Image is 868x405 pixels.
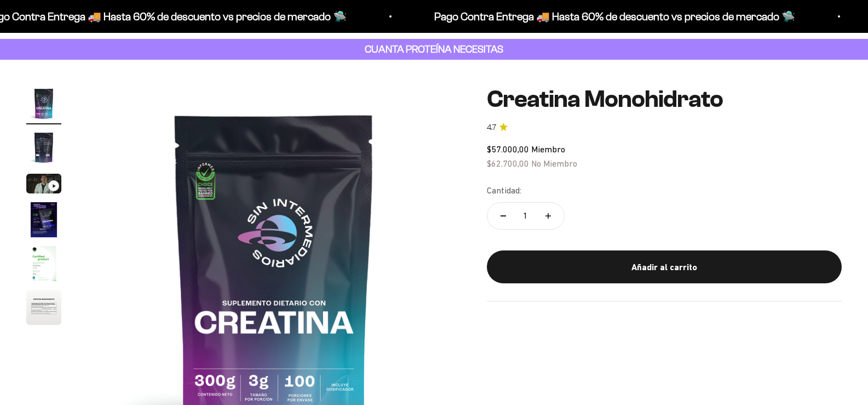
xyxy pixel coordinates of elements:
p: Pago Contra Entrega 🚚 Hasta 60% de descuento vs precios de mercado 🛸 [432,8,792,25]
img: Creatina Monohidrato [26,246,61,281]
span: Miembro [531,144,565,154]
button: Ir al artículo 2 [26,130,61,168]
button: Ir al artículo 1 [26,86,61,124]
button: Aumentar cantidad [532,203,564,229]
button: Reducir cantidad [487,203,519,229]
button: Ir al artículo 3 [26,174,61,197]
img: Creatina Monohidrato [26,130,61,165]
button: Añadir al carrito [487,250,842,283]
label: Cantidad: [487,184,521,198]
img: Creatina Monohidrato [26,86,61,121]
a: 4.74.7 de 5.0 estrellas [487,122,842,134]
div: Añadir al carrito [509,260,820,275]
img: Creatina Monohidrato [26,202,61,237]
button: Ir al artículo 4 [26,202,61,241]
img: Creatina Monohidrato [26,290,61,325]
span: $57.000,00 [487,144,529,154]
button: Ir al artículo 6 [26,290,61,328]
span: No Miembro [531,158,577,168]
span: $62.700,00 [487,158,529,168]
h1: Creatina Monohidrato [487,86,842,112]
button: Ir al artículo 5 [26,246,61,284]
span: 4.7 [487,122,496,134]
strong: CUANTA PROTEÍNA NECESITAS [365,43,503,55]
